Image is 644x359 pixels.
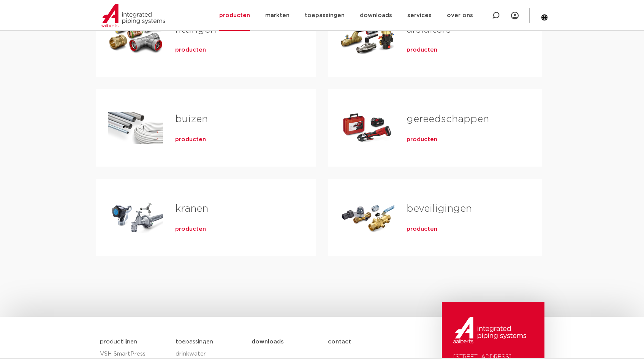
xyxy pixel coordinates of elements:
[175,225,206,233] a: producten
[407,225,437,233] a: producten
[175,25,216,35] a: fittingen
[407,114,489,124] a: gereedschappen
[407,25,451,35] a: afsluiters
[407,204,472,214] a: beveiligingen
[176,339,213,345] a: toepassingen
[175,114,208,124] a: buizen
[175,136,206,143] a: producten
[407,46,437,54] a: producten
[407,136,437,143] a: producten
[175,46,206,54] a: producten
[100,339,137,345] a: productlijnen
[328,332,404,351] a: contact
[252,332,328,351] a: downloads
[175,204,208,214] a: kranen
